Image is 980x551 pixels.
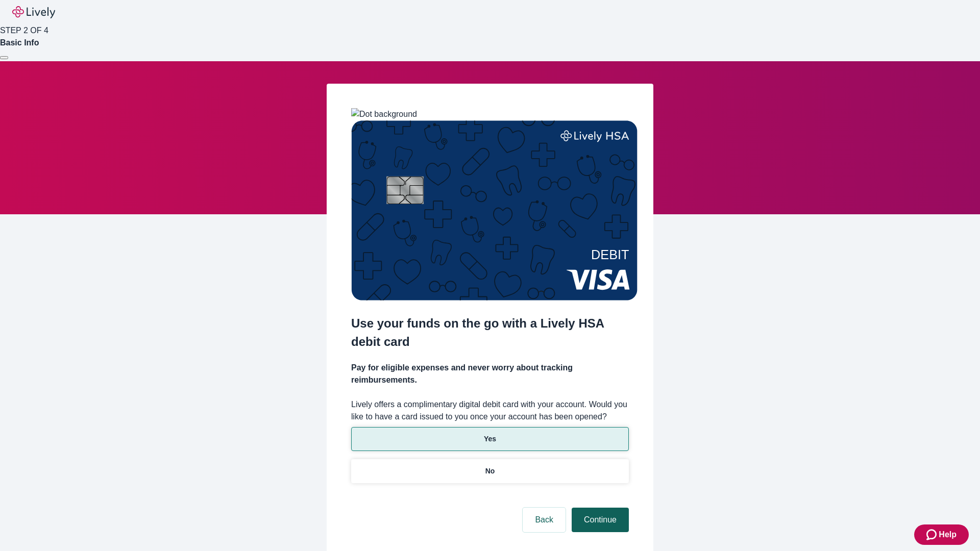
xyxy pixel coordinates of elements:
[351,362,629,386] h4: Pay for eligible expenses and never worry about tracking reimbursements.
[523,508,566,532] button: Back
[926,529,939,541] svg: Zendesk support icon
[939,529,957,541] span: Help
[12,6,55,18] img: Lively
[351,120,638,300] img: Debit card
[351,398,629,423] label: Lively offers a complimentary digital debit card with your account. Would you like to have a card...
[351,314,629,351] h2: Use your funds on the go with a Lively HSA debit card
[351,108,417,120] img: Dot background
[484,434,496,444] p: Yes
[485,466,495,477] p: No
[572,508,629,532] button: Continue
[351,427,629,451] button: Yes
[914,524,969,545] button: Zendesk support iconHelp
[351,459,629,483] button: No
